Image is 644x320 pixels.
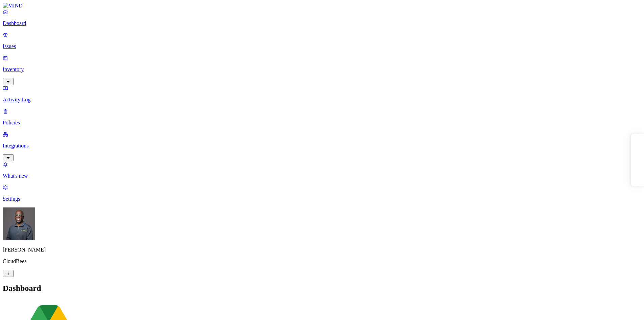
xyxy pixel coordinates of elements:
a: MIND [3,3,641,9]
p: Settings [3,196,641,202]
p: Integrations [3,143,641,149]
a: Activity Log [3,85,641,103]
a: Dashboard [3,9,641,26]
p: Issues [3,43,641,49]
p: What's new [3,173,641,179]
a: Policies [3,108,641,126]
p: [PERSON_NAME] [3,247,641,253]
a: Settings [3,184,641,202]
h2: Dashboard [3,284,641,293]
a: Issues [3,32,641,49]
p: Inventory [3,66,641,73]
p: Policies [3,120,641,126]
img: Gregory Thomas [3,207,35,240]
p: CloudBees [3,258,641,264]
img: MIND [3,3,23,9]
a: Inventory [3,55,641,84]
p: Activity Log [3,97,641,103]
a: What's new [3,161,641,179]
a: Integrations [3,131,641,160]
p: Dashboard [3,20,641,26]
